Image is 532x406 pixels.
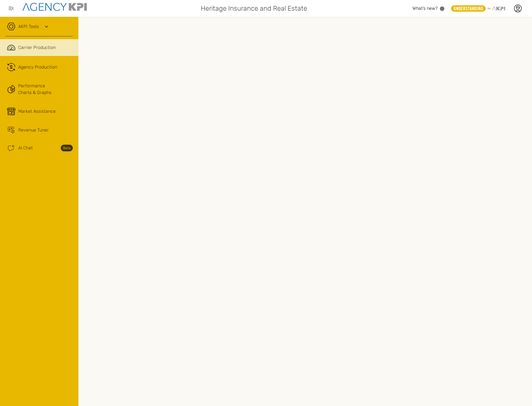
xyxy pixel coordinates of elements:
[201,3,307,13] span: Heritage Insurance and Real Estate
[18,108,56,115] span: Market Assistance
[22,3,87,11] img: agencykpi-logo-550x69-2d9e3fa8.png
[18,145,33,151] span: AI Chat
[61,145,73,151] strong: Beta
[412,6,438,11] span: What’s new?
[18,44,56,51] span: Carrier Production
[18,127,49,133] span: Revenue Tuner
[18,64,57,71] span: Agency Production
[18,23,39,30] a: AKPI Tools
